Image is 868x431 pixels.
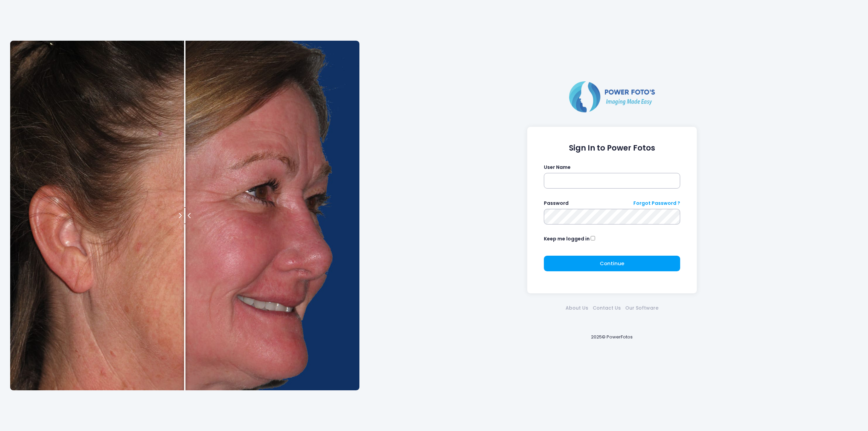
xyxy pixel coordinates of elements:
[600,260,624,267] span: Continue
[563,305,590,312] a: About Us
[544,235,590,242] label: Keep me logged in
[544,200,569,207] label: Password
[544,256,680,271] button: Continue
[633,200,680,207] a: Forgot Password ?
[566,80,658,114] img: Logo
[623,305,660,312] a: Our Software
[366,322,858,351] div: 2025© PowerFotos
[590,305,623,312] a: Contact Us
[544,143,680,153] h1: Sign In to Power Fotos
[544,164,571,171] label: User Name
